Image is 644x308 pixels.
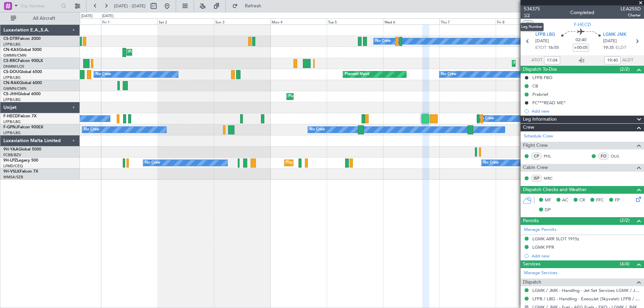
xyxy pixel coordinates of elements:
[548,45,559,51] span: 16:55
[483,158,499,168] div: No Crew
[239,4,267,8] span: Refresh
[439,18,496,24] div: Thu 7
[3,42,21,47] a: LFPB/LBG
[615,197,620,204] span: FP
[3,159,17,163] span: 9H-LPZ
[523,116,557,123] span: Leg Information
[531,175,542,182] div: ISP
[3,81,42,85] a: CN-RAKGlobal 6000
[523,164,548,172] span: Cabin Crew
[3,147,41,151] a: 9H-YAAGlobal 5000
[603,32,627,38] span: LGMK JMK
[3,59,43,63] a: CS-RRCFalcon 900LX
[327,18,383,24] div: Tue 5
[615,45,626,51] span: ELDT
[532,75,552,80] div: LFPB FBO
[535,45,546,51] span: ETOT
[523,279,541,286] span: Dispatch
[3,86,26,91] a: GMMN/CMN
[514,58,600,68] div: Planned Maint Larnaca ([GEOGRAPHIC_DATA] Intl)
[535,38,549,45] span: [DATE]
[532,83,538,89] div: CB
[3,175,23,180] a: WMSA/SZB
[3,152,21,158] a: FCBB/BZV
[3,97,21,102] a: LFPB/LBG
[532,108,641,114] div: Add new
[3,70,42,74] a: CS-DOUGlobal 6500
[576,37,586,44] span: 02:40
[3,147,18,151] span: 9H-YAA
[145,158,160,168] div: No Crew
[3,130,21,135] a: LFPB/LBG
[524,227,556,233] a: Manage Permits
[157,18,214,24] div: Sat 2
[620,66,630,73] span: (2/2)
[562,197,568,204] span: AC
[214,18,270,24] div: Sun 3
[545,197,551,204] span: MF
[286,158,361,168] div: Planned Maint Nice ([GEOGRAPHIC_DATA])
[383,18,439,24] div: Wed 6
[532,296,641,302] a: LFPB / LBG - Handling - ExecuJet (Skyvalet) LFPB / LBG
[532,236,579,242] div: LGMK ARR SLOT 1915z
[603,38,617,45] span: [DATE]
[479,114,494,124] div: No Crew
[523,260,540,268] span: Services
[229,1,269,11] button: Refresh
[532,244,554,250] div: LGMK PPR
[604,56,621,64] input: --:--
[622,57,633,64] span: ALDT
[3,48,19,52] span: CN-KAS
[3,75,21,80] a: LFPB/LBG
[3,37,18,41] span: CS-DTR
[532,253,641,259] div: Add new
[496,18,552,24] div: Fri 8
[544,153,559,159] a: PHL
[531,57,542,64] span: ATOT
[579,197,585,204] span: CR
[3,125,43,129] a: F-GPNJFalcon 900EX
[524,12,540,18] span: 1/2
[288,91,394,102] div: Planned Maint [GEOGRAPHIC_DATA] ([GEOGRAPHIC_DATA])
[545,207,551,213] span: DP
[3,119,21,124] a: LFPB/LBG
[598,152,609,160] div: FO
[524,5,540,12] span: 534375
[620,217,630,224] span: (2/2)
[96,69,111,79] div: No Crew
[20,1,59,11] input: Trip Number
[524,133,553,140] a: Schedule Crew
[128,47,194,57] div: Planned Maint Olbia (Costa Smeralda)
[3,125,18,129] span: F-GPNJ
[3,92,41,96] a: CS-JHHGlobal 6000
[523,142,548,149] span: Flight Crew
[3,114,18,118] span: F-HECD
[531,152,542,160] div: CP
[114,3,146,9] span: [DATE] - [DATE]
[620,260,630,267] span: (4/4)
[3,164,23,169] a: LFMD/CEQ
[621,12,641,18] span: Charter
[3,59,18,63] span: CS-RRC
[574,21,591,28] span: F-HECD
[3,92,18,96] span: CS-JHH
[544,175,559,181] a: MRC
[7,13,73,24] button: All Aircraft
[523,186,587,194] span: Dispatch Checks and Weather
[345,69,369,79] div: Planned Maint
[3,70,19,74] span: CS-DOU
[621,5,641,12] span: LEA255D
[532,91,548,97] div: Prebrief
[270,18,327,24] div: Mon 4
[3,37,41,41] a: CS-DTRFalcon 2000
[520,23,544,31] div: Leg Number
[3,53,26,58] a: GMMN/CMN
[523,66,557,73] span: Dispatch To-Dos
[3,170,20,174] span: 9H-VSLK
[544,56,560,64] input: --:--
[3,170,38,174] a: 9H-VSLKFalcon 7X
[3,64,24,69] a: DNMM/LOS
[310,125,325,135] div: No Crew
[101,18,157,24] div: Fri 1
[102,13,113,19] div: [DATE]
